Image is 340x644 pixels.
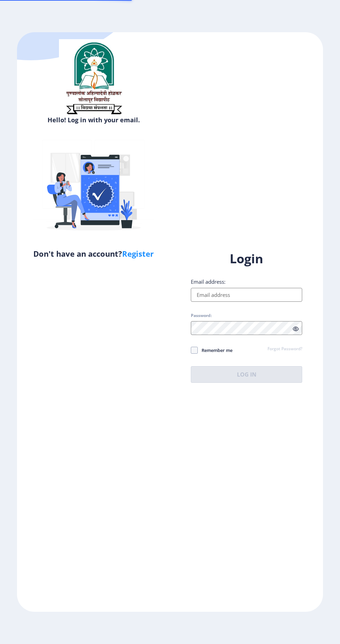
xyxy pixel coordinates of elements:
[59,39,128,117] img: sulogo.png
[191,288,302,302] input: Email address
[22,248,165,259] h5: Don't have an account?
[267,346,302,352] a: Forgot Password?
[191,250,302,267] h1: Login
[191,366,302,383] button: Log In
[191,278,226,285] label: Email address:
[122,248,154,259] a: Register
[22,116,165,124] h6: Hello! Log in with your email.
[33,127,154,248] img: Verified-rafiki.svg
[191,313,212,318] label: Password:
[198,346,232,354] span: Remember me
